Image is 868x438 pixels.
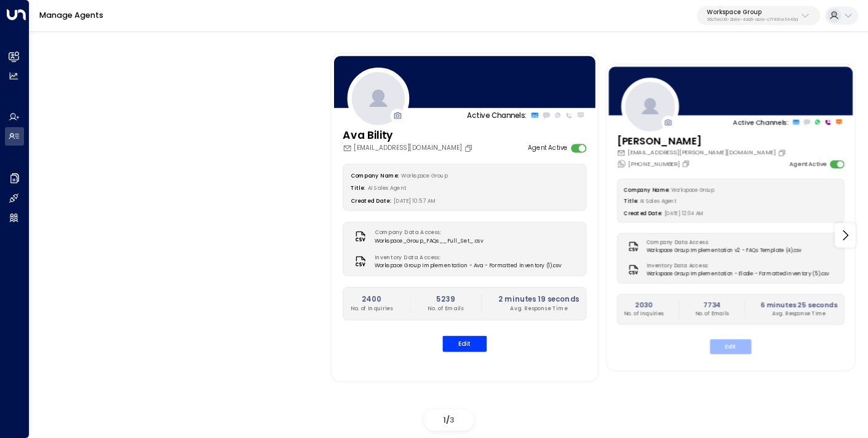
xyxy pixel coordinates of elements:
button: Copy [682,160,692,168]
div: [EMAIL_ADDRESS][PERSON_NAME][DOMAIN_NAME] [617,149,788,157]
h2: 2400 [351,294,392,304]
span: Workspace Group Implementation - Ava - Formatted Inventory (1).csv [375,262,562,270]
span: 3 [450,415,455,425]
div: [PHONE_NUMBER] [617,159,692,168]
p: No. of Inquiries [624,310,663,318]
button: Edit [710,339,751,354]
button: Copy [778,149,788,157]
span: Workspace Group [671,186,714,193]
label: Title: [351,184,365,192]
h2: 2030 [624,300,663,310]
p: No. of Emails [428,305,464,313]
span: [DATE] 10:57 AM [394,197,436,204]
button: Copy [464,144,475,152]
button: Edit [442,335,487,351]
div: [EMAIL_ADDRESS][DOMAIN_NAME] [343,144,475,153]
p: Active Channels: [467,110,527,120]
span: Workspace Group [401,172,447,179]
h3: [PERSON_NAME] [617,133,788,148]
p: Avg. Response Time [498,305,579,313]
label: Company Data Access: [646,239,797,246]
a: Manage Agents [39,10,103,20]
label: Agent Active [528,144,568,153]
h3: Ava Bility [343,128,475,144]
p: Avg. Response Time [760,310,837,318]
h2: 2 minutes 19 seconds [498,294,579,304]
span: AI Sales Agent [640,198,676,205]
span: AI Sales Agent [368,184,407,192]
h2: 5239 [428,294,464,304]
label: Inventory Data Access: [646,262,824,270]
span: Workspace Group Implementation - Elodie - Formatted Inventory (5).csv [646,270,829,277]
span: Workspace Group Implementation v2 - FAQs Template (4).csv [646,247,801,254]
p: No. of Inquiries [351,305,392,313]
p: Active Channels: [733,117,789,127]
span: [DATE] 12:04 AM [664,209,704,216]
p: Workspace Group [707,9,798,16]
label: Agent Active [789,160,826,168]
button: Workspace Group36c5ec06-2b8e-4dd6-aa1e-c77490e3446d [697,6,820,26]
span: Workspace_Group_FAQs__Full_Set_.csv [375,237,483,244]
label: Inventory Data Access: [375,254,557,262]
h2: 7734 [695,300,728,310]
p: 36c5ec06-2b8e-4dd6-aa1e-c77490e3446d [707,17,798,22]
label: Created Date: [351,197,391,204]
label: Company Name: [624,186,669,193]
label: Title: [624,198,637,205]
div: / [424,409,474,431]
p: No. of Emails [695,310,728,318]
label: Created Date: [624,209,661,216]
span: 1 [443,415,446,425]
label: Company Data Access: [375,229,479,237]
h2: 6 minutes 25 seconds [760,300,837,310]
label: Company Name: [351,172,399,179]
